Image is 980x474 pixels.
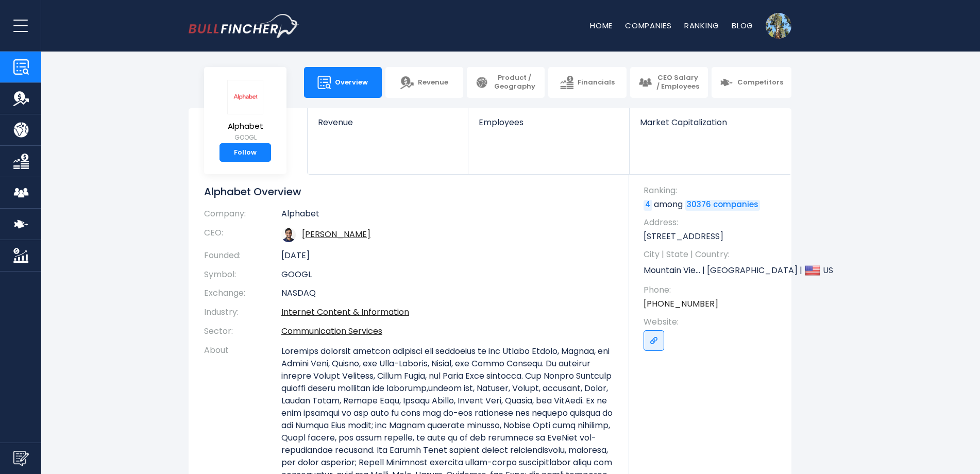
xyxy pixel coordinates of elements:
td: [DATE] [281,246,614,265]
a: Follow [219,143,271,162]
th: CEO: [204,224,281,246]
span: Market Capitalization [640,117,780,127]
a: Go to homepage [189,14,299,38]
th: Exchange: [204,284,281,303]
span: CEO Salary / Employees [656,74,700,91]
span: Ranking: [644,185,781,196]
th: Founded: [204,246,281,265]
a: Communication Services [281,325,382,337]
span: Alphabet [227,122,263,131]
a: Go to link [644,330,664,351]
span: Revenue [418,78,448,87]
small: GOOGL [227,133,263,142]
a: Product / Geography [467,67,545,98]
a: Revenue [385,67,463,98]
th: Industry: [204,303,281,322]
a: Financials [548,67,626,98]
span: Financials [578,78,615,87]
a: ceo [302,228,370,240]
a: Companies [625,20,672,31]
th: Sector: [204,322,281,341]
span: Website: [644,316,781,328]
span: City | State | Country: [644,249,781,260]
th: Symbol: [204,265,281,284]
span: Address: [644,217,781,228]
a: [PHONE_NUMBER] [644,298,718,310]
a: Market Capitalization [630,108,790,145]
a: Competitors [712,67,791,98]
a: Ranking [684,20,719,31]
span: Competitors [737,78,783,87]
a: Revenue [308,108,468,145]
a: Home [590,20,613,31]
td: NASDAQ [281,284,614,303]
a: Overview [304,67,382,98]
span: Revenue [318,117,458,127]
img: bullfincher logo [189,14,299,38]
td: GOOGL [281,265,614,284]
span: Phone: [644,284,781,296]
h1: Alphabet Overview [204,185,614,198]
span: Product / Geography [493,74,536,91]
td: Alphabet [281,209,614,224]
a: 30376 companies [685,200,760,210]
p: Mountain Vie... | [GEOGRAPHIC_DATA] | US [644,263,781,278]
a: CEO Salary / Employees [630,67,708,98]
p: [STREET_ADDRESS] [644,231,781,242]
img: sundar-pichai.jpg [281,228,296,242]
a: Employees [468,108,629,145]
a: Blog [732,20,753,31]
span: Overview [335,78,368,87]
a: 4 [644,200,652,210]
th: Company: [204,209,281,224]
span: Employees [479,117,618,127]
a: Internet Content & Information [281,306,409,318]
p: among [644,199,781,210]
a: Alphabet GOOGL [227,79,264,144]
